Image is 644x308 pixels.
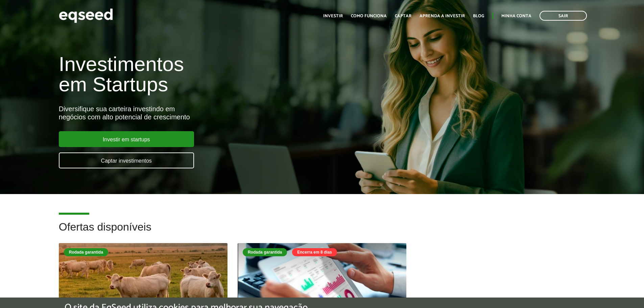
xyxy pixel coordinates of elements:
[292,248,337,256] div: Encerra em 8 dias
[59,221,586,243] h2: Ofertas disponíveis
[59,7,113,25] img: EqSeed
[351,14,387,18] a: Como funciona
[243,248,287,256] div: Rodada garantida
[395,14,411,18] a: Captar
[64,248,108,256] div: Rodada garantida
[420,14,465,18] a: Aprenda a investir
[59,54,371,95] h1: Investimentos em Startups
[540,11,587,21] a: Sair
[473,14,484,18] a: Blog
[501,14,531,18] a: Minha conta
[59,131,194,147] a: Investir em startups
[59,152,194,168] a: Captar investimentos
[59,105,371,121] div: Diversifique sua carteira investindo em negócios com alto potencial de crescimento
[323,14,343,18] a: Investir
